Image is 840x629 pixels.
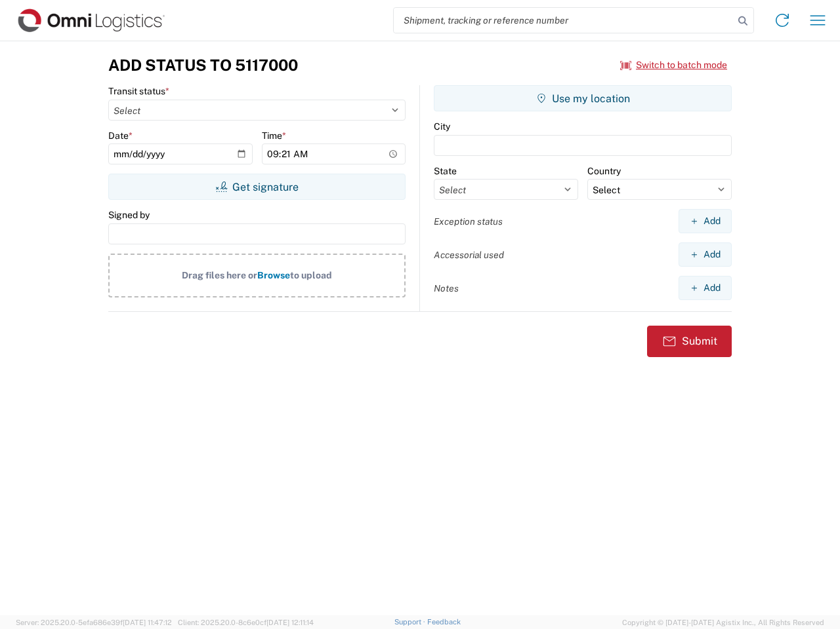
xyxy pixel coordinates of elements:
label: Exception status [434,216,503,227]
span: [DATE] 11:47:12 [123,619,172,626]
label: State [434,165,457,177]
button: Use my location [434,85,732,111]
span: Browse [257,270,290,280]
button: Add [679,209,732,233]
button: Add [679,276,732,300]
span: Server: 2025.20.0-5efa686e39f [16,619,172,626]
label: Signed by [108,209,150,221]
a: Feedback [427,618,461,626]
button: Switch to batch mode [620,54,727,76]
span: Drag files here or [182,270,257,280]
label: Notes [434,282,459,294]
input: Shipment, tracking or reference number [394,8,734,33]
button: Get signature [108,174,406,200]
span: Copyright © [DATE]-[DATE] Agistix Inc., All Rights Reserved [622,617,824,628]
a: Support [394,618,427,626]
button: Submit [647,326,732,357]
label: Transit status [108,85,169,97]
label: City [434,121,450,132]
span: to upload [290,270,332,280]
h3: Add Status to 5117000 [108,56,298,75]
label: Country [587,165,621,177]
label: Accessorial used [434,249,504,261]
span: Client: 2025.20.0-8c6e0cf [178,619,314,626]
span: [DATE] 12:11:14 [266,619,314,626]
button: Add [679,242,732,267]
label: Date [108,130,133,142]
label: Time [262,130,286,142]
